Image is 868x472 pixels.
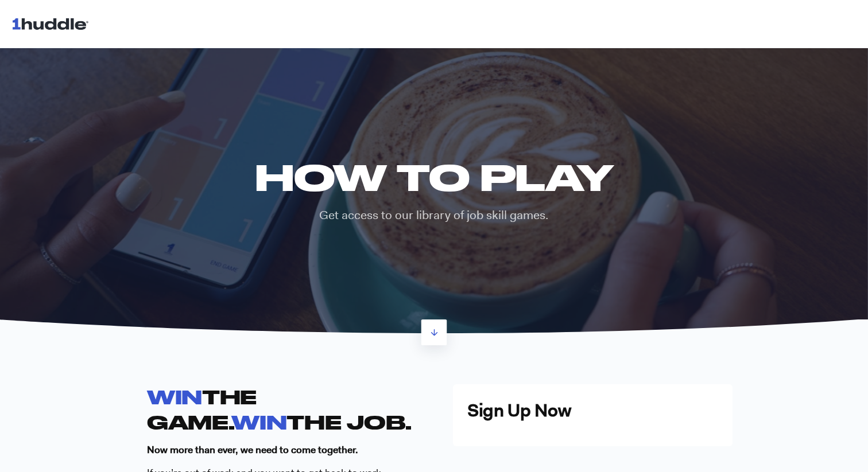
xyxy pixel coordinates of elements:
h1: HOW TO PLAY [246,156,621,198]
strong: THE GAME. THE JOB. [147,385,412,432]
span: WIN [147,385,202,408]
strong: Now more than ever, we need to come together. [147,443,358,456]
img: 1huddle [11,13,94,34]
p: Get access to our library of job skill games. [246,207,621,224]
span: WIN [231,411,286,433]
h3: Sign Up Now [467,399,718,423]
